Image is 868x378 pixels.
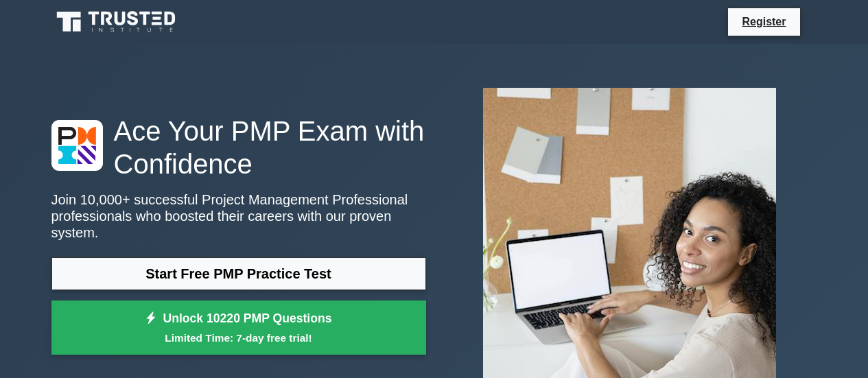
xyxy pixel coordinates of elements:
small: Limited Time: 7-day free trial! [69,330,409,346]
h1: Ace Your PMP Exam with Confidence [51,115,426,180]
a: Start Free PMP Practice Test [51,257,426,290]
a: Register [734,13,794,30]
a: Unlock 10220 PMP QuestionsLimited Time: 7-day free trial! [51,300,426,355]
p: Join 10,000+ successful Project Management Professional professionals who boosted their careers w... [51,191,426,241]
